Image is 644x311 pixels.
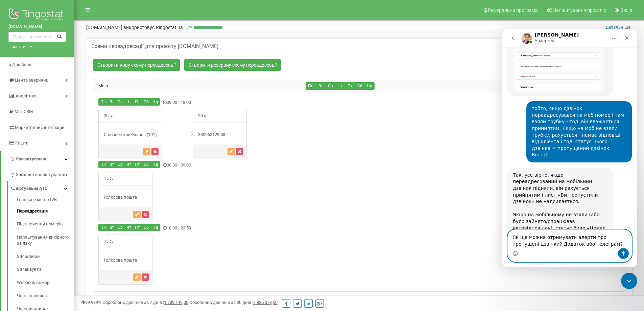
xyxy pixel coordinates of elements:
span: Кошти [15,140,29,146]
button: Пн [98,161,108,168]
button: Нд [150,224,160,231]
span: 20 с. [99,109,118,123]
button: Чт [335,82,345,90]
button: Нд [150,161,160,168]
button: Сб [142,224,151,231]
a: Налаштування вихідного зв’язку [17,231,74,250]
button: Сб [142,161,151,168]
img: Ringostat logo [8,7,66,24]
div: 09:00 - 18:00 [93,98,448,107]
div: тобто, якщо дзвінок переадресувався на моб номер і там взяли трубку - тоді він вважається прийнят... [24,72,130,133]
span: Оброблено дзвінків за 7 днів : [102,300,188,305]
div: Так, усе вірно, якщо переадресований на мобільний дзвінок підняли, він рахується прийнятим і лист... [5,139,111,246]
span: 15 с. [99,172,118,185]
span: Дашборд [12,62,31,67]
div: Так, усе вірно, якщо переадресований на мобільний дзвінок підняли, він рахується прийнятим і лист... [11,143,105,242]
button: Вт [315,82,326,90]
p: 7 % [183,24,194,31]
div: Проєкти [8,44,26,50]
span: 15 с. [99,235,118,248]
button: Чт [124,98,133,106]
span: Налаштування [16,156,46,161]
button: Пт [133,224,142,231]
a: Main [93,83,108,88]
span: Детальніше [605,25,630,30]
button: Вибір емодзі [10,222,16,227]
a: Створити нову схему переадресації [93,59,180,71]
button: Сб [355,82,365,90]
button: Чт [124,161,133,168]
span: використовує Ringostat на [123,25,183,30]
button: Вт [108,224,116,231]
p: [DOMAIN_NAME] [86,24,183,31]
button: Ср [116,98,125,106]
span: Віртуальна АТС [16,185,48,192]
a: Черга дзвінків [17,289,74,303]
a: Голосове меню IVR [17,197,74,205]
div: Співробітник/Koruna (101) [99,132,162,138]
button: Вт [108,98,116,106]
button: Пт [133,98,142,106]
span: Mini CRM [15,109,33,114]
span: Реферальна програма [488,7,538,13]
div: 00:00 - 09:00 [93,161,448,170]
div: 18:00 - 23:59 [93,224,448,233]
div: Adrian каже… [5,72,130,139]
button: Чт [124,224,133,231]
button: Вт [108,161,116,168]
iframe: Intercom live chat [502,29,637,267]
a: [DOMAIN_NAME] [8,24,66,30]
button: Пн [98,98,108,106]
a: Віртуальна АТС [10,181,74,195]
button: Пт [345,82,355,90]
span: Загальні налаштування [16,172,65,178]
span: 99,989% [81,300,101,305]
u: 7 835 073,00 [253,300,278,305]
u: 1 739 149,00 [164,300,188,305]
div: 380963129030 [193,132,246,138]
span: Аналiтика [16,93,37,98]
div: Голосова пошта [99,194,152,201]
iframe: Intercom live chat [621,273,637,289]
button: Пн [98,224,108,231]
button: Ср [325,82,335,90]
a: Налаштування [1,151,74,167]
span: Вихід [620,7,632,13]
button: Нд [150,98,160,106]
button: Нд [364,82,375,90]
span: Налаштування профілю [553,7,606,13]
button: Пн [306,82,316,90]
a: Створити резервну схему переадресації [184,59,281,71]
div: Volodymyr каже… [5,139,130,259]
button: Ср [116,224,125,231]
div: Голосова пошта [99,257,152,264]
span: Центр звернень [15,77,48,83]
a: Webhook номер [17,276,74,289]
a: SIP шлюзи [17,250,74,263]
button: Пт [133,161,142,168]
div: тобто, якщо дзвінок переадресувався на моб номер і там взяли трубку - тоді він вважається прийнят... [30,76,124,129]
button: Сб [142,98,151,106]
span: 90 с. [193,109,212,123]
button: Надіслати повідомлення… [116,219,127,230]
a: Підключення номерів [17,218,74,231]
span: Оброблено дзвінків за 30 днів : [189,300,278,305]
button: Ср [116,161,125,168]
a: SIP акаунти [17,263,74,276]
span: Маркетплейс інтеграцій [15,125,65,130]
input: Пошук за номером [8,32,66,42]
h5: Схеми переадресації для проєкту [DOMAIN_NAME] [91,43,218,49]
a: Загальні налаштування [10,167,74,181]
a: Переадресація [17,205,74,218]
textarea: Повідомлення... [6,201,129,219]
